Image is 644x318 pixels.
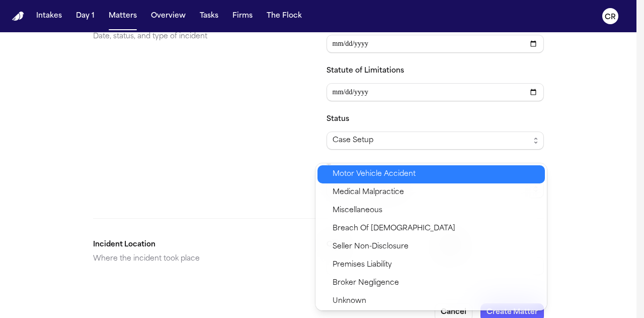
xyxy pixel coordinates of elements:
[333,241,409,253] span: Seller Non-Disclosure
[333,295,366,307] span: Unknown
[333,186,404,199] span: Medical Malpractice
[333,205,382,217] span: Miscellaneous
[93,9,544,283] div: Additional Details
[333,277,399,289] span: Broker Negligence
[333,223,455,235] span: Breach Of [DEMOGRAPHIC_DATA]
[315,163,547,310] div: Select matter type
[333,168,416,180] span: Motor Vehicle Accident
[333,259,392,271] span: Premises Liability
